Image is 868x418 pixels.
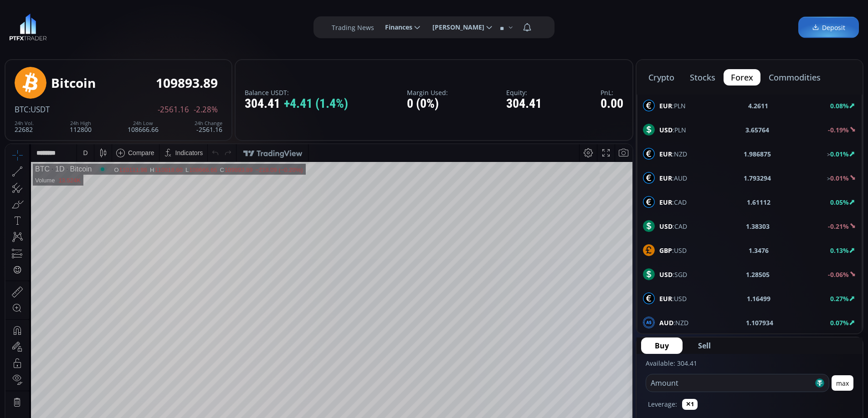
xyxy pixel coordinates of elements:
[601,89,623,96] label: PnL:
[682,399,698,410] button: ✕1
[70,121,92,133] div: 112800
[195,121,222,126] div: 24h Change
[749,246,769,255] b: 1.3476
[579,361,591,378] div: Toggle Percentage
[659,101,686,111] span: :PLN
[641,337,683,354] button: Buy
[659,198,672,206] b: EUR
[9,14,47,41] img: LOGO
[648,399,677,409] label: Leverage:
[659,246,687,255] span: :USD
[70,121,92,126] div: 24h High
[659,270,687,279] span: :SGD
[610,366,622,373] div: auto
[103,366,110,373] div: 1d
[523,366,567,373] span: 17:08:39 (UTC)
[144,22,149,29] div: H
[170,5,198,12] div: Indicators
[746,318,773,327] b: 1.107934
[215,22,219,29] div: C
[426,18,484,36] span: [PERSON_NAME]
[832,375,853,391] button: max
[828,222,849,231] b: -0.21%
[591,361,606,378] div: Toggle Log Scale
[30,33,49,40] div: Volume
[659,149,687,159] span: :NZD
[601,97,623,111] div: 0.00
[51,76,96,90] div: Bitcoin
[77,5,82,12] div: D
[830,101,849,110] b: 0.08%
[156,76,218,90] div: 109893.89
[659,222,687,231] span: :CAD
[812,23,845,32] span: Deposit
[659,294,687,303] span: :USD
[659,126,673,134] b: USD
[284,97,348,111] span: +4.41 (1.4%)
[53,33,75,40] div: 13.524K
[659,150,672,158] b: EUR
[59,21,86,29] div: Bitcoin
[30,21,44,29] div: BTC
[245,97,348,111] div: 304.41
[659,318,673,327] b: AUD
[659,174,672,182] b: EUR
[194,106,218,114] span: -2.28%
[659,318,688,327] span: :NZD
[659,101,672,110] b: EUR
[641,69,682,86] button: crypto
[407,97,448,111] div: 0 (0%)
[646,359,697,368] label: Available: 304.41
[659,197,687,207] span: :CAD
[250,22,297,29] div: −218.09 (−0.20%)
[659,222,673,231] b: USD
[830,246,849,255] b: 0.13%
[761,69,828,86] button: commodities
[830,150,849,158] b: 0.01%
[830,294,849,303] b: 0.27%
[747,197,770,207] b: 1.61112
[195,121,222,133] div: -2561.16
[659,294,672,303] b: EUR
[828,126,849,134] b: -0.19%
[128,121,159,133] div: 108666.66
[219,22,247,29] div: 109893.89
[798,17,859,38] a: Deposit
[59,366,68,373] div: 3m
[659,270,673,279] b: USD
[158,106,189,114] span: -2561.16
[15,121,34,126] div: 24h Vol.
[748,101,768,111] b: 4.2611
[746,222,770,231] b: 1.38303
[744,149,771,159] b: 1.986875
[33,366,40,373] div: 5y
[379,18,412,36] span: Finances
[744,173,771,183] b: 1.793294
[123,5,149,12] div: Compare
[506,89,542,96] label: Equity:
[745,125,769,135] b: 3.65764
[659,246,672,255] b: GBP
[21,339,25,352] div: Hide Drawings Toolbar
[122,361,137,378] div: Go to
[659,125,686,135] span: :PLN
[46,366,53,373] div: 1y
[830,318,849,327] b: 0.07%
[90,366,97,373] div: 5d
[830,198,849,206] b: 0.05%
[108,22,113,29] div: O
[407,89,448,96] label: Margin Used:
[655,340,669,351] span: Buy
[827,151,830,158] span: >
[828,270,849,279] b: -0.06%
[15,104,29,115] span: BTC
[520,361,570,378] button: 17:08:39 (UTC)
[606,361,625,378] div: Toggle Auto Scale
[827,175,830,182] span: >
[724,69,760,86] button: forex
[8,121,15,130] div: 
[29,104,50,115] span: :USDT
[595,366,603,373] div: log
[659,173,687,183] span: :AUD
[332,23,374,32] label: Trading News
